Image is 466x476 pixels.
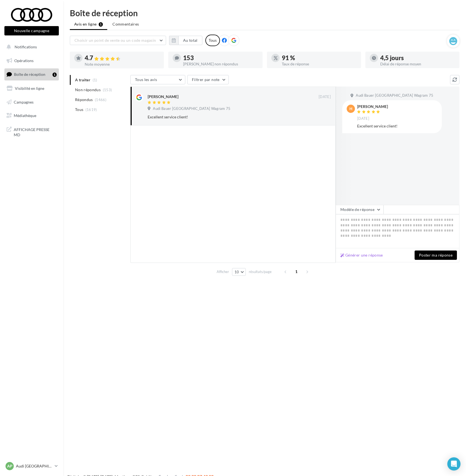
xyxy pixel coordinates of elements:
[86,107,97,112] span: (1619)
[15,44,37,49] span: Notifications
[15,86,44,91] span: Visibilité en ligne
[3,124,60,140] a: AFFICHAGE PRESSE MD
[95,98,106,102] span: (1466)
[3,68,60,80] a: Boîte de réception1
[14,126,57,138] span: AFFICHAGE PRESSE MD
[4,26,59,35] button: Nouvelle campagne
[3,96,60,108] a: Campagnes
[232,268,246,276] button: 10
[282,55,357,61] div: 91 %
[85,55,159,61] div: 4.7
[148,114,295,120] div: Excellent service client!
[153,106,230,111] span: Audi Bauer [GEOGRAPHIC_DATA] Wagram 75
[183,62,258,66] div: [PERSON_NAME] non répondus
[357,105,388,108] div: [PERSON_NAME]
[447,457,461,471] div: Open Intercom Messenger
[319,94,331,99] span: [DATE]
[85,62,159,66] div: Note moyenne
[75,107,83,112] span: Tous
[16,463,53,469] p: Audi [GEOGRAPHIC_DATA] 17
[14,72,45,77] span: Boîte de réception
[205,35,220,46] div: Tous
[135,77,157,82] span: Tous les avis
[338,252,385,258] button: Générer une réponse
[75,87,101,93] span: Non répondus
[14,113,36,118] span: Médiathèque
[249,269,272,274] span: résultats/page
[4,461,59,471] a: AP Audi [GEOGRAPHIC_DATA] 17
[7,463,12,469] span: AP
[336,205,384,214] button: Modèle de réponse
[3,83,60,94] a: Visibilité en ligne
[103,88,112,92] span: (153)
[217,269,229,274] span: Afficher
[130,75,185,84] button: Tous les avis
[3,55,60,66] a: Opérations
[380,55,455,61] div: 4,5 jours
[380,62,455,66] div: Délai de réponse moyen
[356,93,433,98] span: Audi Bauer [GEOGRAPHIC_DATA] Wagram 75
[357,123,437,129] div: Excellent service client!
[14,99,34,104] span: Campagnes
[3,41,58,53] button: Notifications
[75,97,93,102] span: Répondus
[415,250,457,260] button: Poster ma réponse
[70,36,166,45] button: Choisir un point de vente ou un code magasin
[183,55,258,61] div: 153
[75,38,156,43] span: Choisir un point de vente ou un code magasin
[112,21,139,27] span: Commentaires
[148,94,178,99] div: [PERSON_NAME]
[3,110,60,121] a: Médiathèque
[349,106,352,112] span: H
[187,75,229,84] button: Filtrer par note
[235,270,239,274] span: 10
[169,36,202,45] button: Au total
[282,62,357,66] div: Taux de réponse
[178,36,202,45] button: Au total
[70,9,459,17] div: Boîte de réception
[14,58,34,63] span: Opérations
[357,116,369,121] span: [DATE]
[292,267,301,276] span: 1
[53,73,57,77] div: 1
